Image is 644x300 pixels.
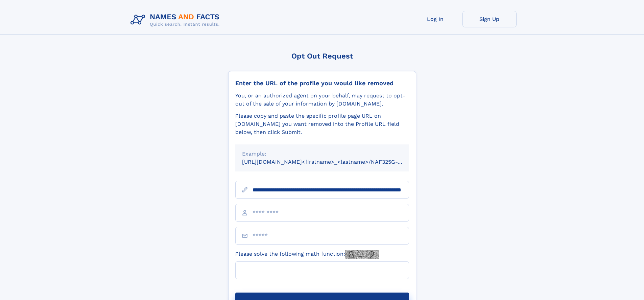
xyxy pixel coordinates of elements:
[128,11,225,29] img: Logo Names and Facts
[242,159,422,165] small: [URL][DOMAIN_NAME]<firstname>_<lastname>/NAF325G-xxxxxxxx
[242,150,402,158] div: Example:
[235,112,409,136] div: Please copy and paste the specific profile page URL on [DOMAIN_NAME] you want removed into the Pr...
[408,11,462,27] a: Log In
[235,250,379,259] label: Please solve the following math function:
[235,92,409,108] div: You, or an authorized agent on your behalf, may request to opt-out of the sale of your informatio...
[235,79,409,87] div: Enter the URL of the profile you would like removed
[462,11,517,27] a: Sign Up
[228,52,416,60] div: Opt Out Request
